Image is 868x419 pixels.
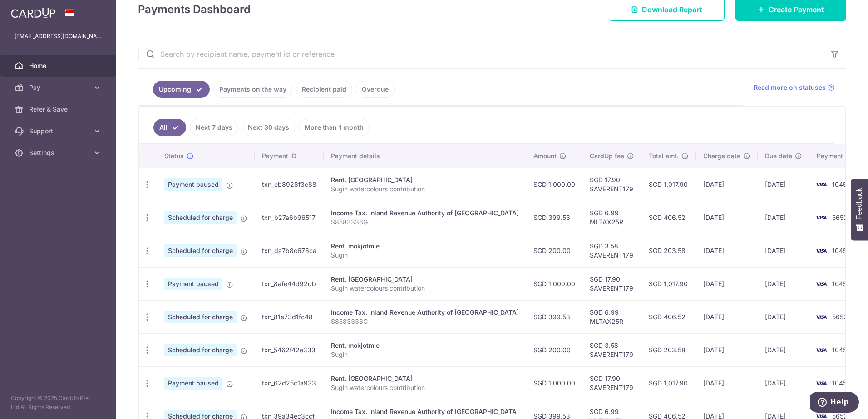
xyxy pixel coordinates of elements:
[138,39,824,68] input: Search by recipient name, payment id or reference
[331,218,519,227] p: S8583336G
[526,366,582,400] td: SGD 1,000.00
[331,284,519,293] p: Sugih watercolours contribution
[29,148,89,157] span: Settings
[533,151,557,161] span: Amount
[255,234,324,267] td: txn_da7b8c676ca
[832,313,848,321] span: 5652
[255,366,324,400] td: txn_62d25c1a933
[331,374,519,383] div: Rent. [GEOGRAPHIC_DATA]
[526,201,582,234] td: SGD 399.53
[832,180,847,188] span: 1045
[29,105,89,114] span: Refer & Save
[812,245,830,256] img: Bank Card
[641,333,696,366] td: SGD 203.58
[758,333,809,366] td: [DATE]
[526,300,582,333] td: SGD 399.53
[696,366,758,400] td: [DATE]
[832,214,848,221] span: 5652
[255,168,324,201] td: txn_eb8928f3c88
[164,151,184,161] span: Status
[812,278,830,289] img: Bank Card
[138,1,251,18] h4: Payments Dashboard
[758,267,809,300] td: [DATE]
[164,311,237,323] span: Scheduled for charge
[812,179,830,190] img: Bank Card
[582,234,641,267] td: SGD 3.58 SAVERENT179
[164,278,222,290] span: Payment paused
[255,144,324,168] th: Payment ID
[331,350,519,359] p: Sugih
[696,333,758,366] td: [DATE]
[641,168,696,201] td: SGD 1,017.90
[812,212,830,223] img: Bank Card
[164,178,222,191] span: Payment paused
[590,151,624,161] span: CardUp fee
[832,247,847,254] span: 1045
[851,179,868,240] button: Feedback - Show survey
[765,151,792,161] span: Due date
[641,234,696,267] td: SGD 203.58
[29,83,89,92] span: Pay
[255,201,324,234] td: txn_b27a6b96517
[758,300,809,333] td: [DATE]
[832,379,847,387] span: 1045
[255,267,324,300] td: txn_8afe44d92db
[164,244,237,257] span: Scheduled for charge
[696,168,758,201] td: [DATE]
[582,168,641,201] td: SGD 17.90 SAVERENT179
[11,7,55,18] img: CardUp
[526,333,582,366] td: SGD 200.00
[582,300,641,333] td: SGD 6.99 MLTAX25R
[526,234,582,267] td: SGD 200.00
[526,168,582,201] td: SGD 1,000.00
[526,267,582,300] td: SGD 1,000.00
[641,366,696,400] td: SGD 1,017.90
[213,81,292,98] a: Payments on the way
[15,32,102,41] p: [EMAIL_ADDRESS][DOMAIN_NAME]
[812,378,830,389] img: Bank Card
[331,185,519,194] p: Sugih watercolours contribution
[855,188,863,219] span: Feedback
[356,81,395,98] a: Overdue
[641,267,696,300] td: SGD 1,017.90
[582,267,641,300] td: SGD 17.90 SAVERENT179
[754,83,835,92] a: Read more on statuses
[758,366,809,400] td: [DATE]
[642,4,702,15] span: Download Report
[331,275,519,284] div: Rent. [GEOGRAPHIC_DATA]
[164,344,237,356] span: Scheduled for charge
[153,119,186,136] a: All
[582,201,641,234] td: SGD 6.99 MLTAX25R
[641,300,696,333] td: SGD 406.52
[164,211,237,224] span: Scheduled for charge
[331,251,519,260] p: Sugih
[696,300,758,333] td: [DATE]
[296,81,352,98] a: Recipient paid
[299,119,370,136] a: More than 1 month
[812,345,830,356] img: Bank Card
[758,234,809,267] td: [DATE]
[324,144,526,168] th: Payment details
[190,119,238,136] a: Next 7 days
[649,151,679,161] span: Total amt.
[832,346,847,354] span: 1045
[331,242,519,251] div: Rent. mokjotmie
[696,267,758,300] td: [DATE]
[758,201,809,234] td: [DATE]
[641,201,696,234] td: SGD 406.52
[331,175,519,185] div: Rent. [GEOGRAPHIC_DATA]
[255,333,324,366] td: txn_5462f42e333
[810,392,859,414] iframe: Opens a widget where you can find more information
[331,341,519,350] div: Rent. mokjotmie
[769,4,824,15] span: Create Payment
[331,383,519,392] p: Sugih watercolours contribution
[812,312,830,322] img: Bank Card
[331,407,519,416] div: Income Tax. Inland Revenue Authority of [GEOGRAPHIC_DATA]
[582,333,641,366] td: SGD 3.58 SAVERENT179
[758,168,809,201] td: [DATE]
[696,234,758,267] td: [DATE]
[832,280,847,287] span: 1045
[29,61,89,70] span: Home
[331,209,519,218] div: Income Tax. Inland Revenue Authority of [GEOGRAPHIC_DATA]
